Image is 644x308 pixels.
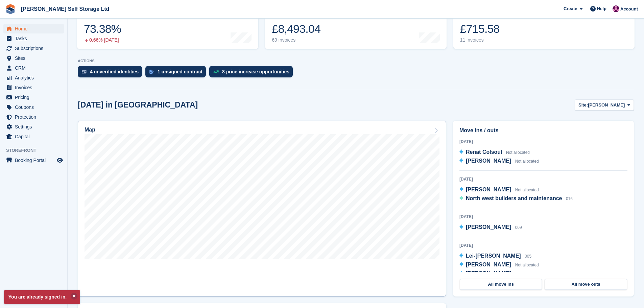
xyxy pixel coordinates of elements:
span: Storefront [6,147,67,154]
img: contract_signature_icon-13c848040528278c33f63329250d36e43548de30e8caae1d1a13099fd9432cc5.svg [149,70,154,74]
span: Tasks [15,34,55,43]
span: Analytics [15,73,55,82]
a: [PERSON_NAME] Self Storage Ltd [18,3,112,15]
img: stora-icon-8386f47178a22dfd0bd8f6a31ec36ba5ce8667c1dd55bd0f319d3a0aa187defe.svg [5,4,16,14]
a: 4 unverified identities [78,66,145,81]
span: Not allocated [515,159,539,164]
a: menu [3,44,64,53]
span: Capital [15,132,55,141]
span: [PERSON_NAME] [466,262,511,267]
span: [PERSON_NAME] [466,187,511,192]
a: menu [3,34,64,43]
a: North west builders and maintenance 016 [459,194,573,203]
span: Booking Portal [15,156,55,165]
span: 005 [525,254,531,259]
a: menu [3,73,64,82]
span: Home [15,24,55,33]
span: [PERSON_NAME] [466,270,511,276]
span: Lei-[PERSON_NAME] [466,253,521,259]
span: Not allocated [515,188,539,192]
a: [PERSON_NAME] Not allocated [459,261,539,269]
span: Not allocated [515,263,539,267]
div: 8 price increase opportunities [222,69,289,74]
a: menu [3,156,64,165]
span: Invoices [15,83,55,92]
div: 4 unverified identities [90,69,139,74]
h2: Map [85,127,95,133]
span: Site: [578,102,588,109]
a: menu [3,53,64,63]
span: Renat Colsoul [466,149,502,155]
a: Map [78,121,446,297]
span: Not allocated [506,150,530,155]
span: [PERSON_NAME] [466,224,511,230]
span: 016 [566,196,573,201]
a: menu [3,122,64,132]
img: price_increase_opportunities-93ffe204e8149a01c8c9dc8f82e8f89637d9d84a8eef4429ea346261dce0b2c0.svg [213,70,219,73]
p: ACTIONS [78,59,634,63]
span: Account [620,6,638,13]
div: £715.58 [460,22,506,36]
span: Sites [15,53,55,63]
a: [PERSON_NAME] A012 [459,269,525,278]
a: menu [3,102,64,112]
a: All move outs [545,279,627,290]
a: [PERSON_NAME] Not allocated [459,186,539,194]
span: CRM [15,63,55,73]
span: Pricing [15,93,55,102]
a: [PERSON_NAME] Not allocated [459,157,539,166]
a: 1 unsigned contract [145,66,209,81]
a: menu [3,24,64,33]
span: Create [564,5,577,12]
a: [PERSON_NAME] 009 [459,223,522,232]
div: 1 unsigned contract [158,69,202,74]
span: [PERSON_NAME] [466,158,511,164]
span: Protection [15,112,55,122]
span: 009 [515,225,522,230]
a: Month-to-date sales £8,493.04 69 invoices [265,6,446,49]
span: [PERSON_NAME] [588,102,625,109]
span: Coupons [15,102,55,112]
a: Occupancy 73.38% 0.66% [DATE] [77,6,258,49]
a: All move ins [460,279,542,290]
span: Subscriptions [15,44,55,53]
div: 0.66% [DATE] [84,37,121,43]
h2: Move ins / outs [459,126,627,135]
img: verify_identity-adf6edd0f0f0b5bbfe63781bf79b02c33cf7c696d77639b501bdc392416b5a36.svg [82,70,87,74]
div: [DATE] [459,176,627,182]
img: Lydia Wild [613,5,619,12]
div: [DATE] [459,214,627,220]
div: £8,493.04 [272,22,322,36]
span: Settings [15,122,55,132]
span: Help [597,5,606,12]
a: Preview store [56,156,64,164]
span: A012 [515,271,525,276]
a: menu [3,93,64,102]
a: Awaiting payment £715.58 11 invoices [453,6,635,49]
div: 73.38% [84,22,121,36]
span: North west builders and maintenance [466,195,562,201]
div: [DATE] [459,139,627,145]
a: menu [3,112,64,122]
a: Renat Colsoul Not allocated [459,148,530,157]
a: menu [3,63,64,73]
div: [DATE] [459,242,627,248]
p: You are already signed in. [4,290,80,304]
a: menu [3,83,64,92]
button: Site: [PERSON_NAME] [575,99,634,111]
div: 69 invoices [272,37,322,43]
a: menu [3,132,64,141]
h2: [DATE] in [GEOGRAPHIC_DATA] [78,100,198,110]
a: 8 price increase opportunities [209,66,296,81]
a: Lei-[PERSON_NAME] 005 [459,252,531,261]
div: 11 invoices [460,37,506,43]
